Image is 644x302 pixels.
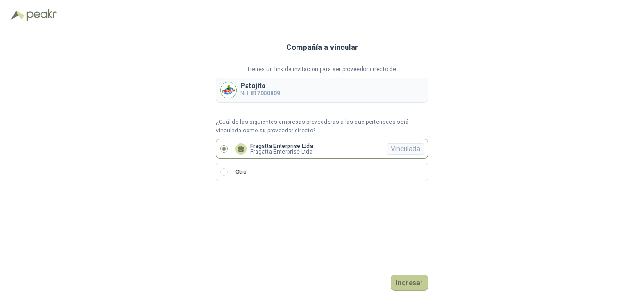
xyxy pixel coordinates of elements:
[26,9,57,21] img: Peakr
[216,118,428,136] p: ¿Cuál de las siguientes empresas proveedoras a las que perteneces será vinculada como su proveedo...
[235,168,247,177] p: Otro
[391,275,428,291] button: Ingresar
[250,90,280,97] b: 817000809
[250,149,313,155] p: Fragatta Enterprise Ltda
[216,65,428,74] p: Tienes un link de invitación para ser proveedor directo de:
[387,143,424,155] div: Vinculada
[11,10,25,20] img: Logo
[240,82,280,89] p: Patojito
[240,89,280,98] p: NIT
[286,41,358,54] h3: Compañía a vincular
[221,82,236,98] img: Company Logo
[250,143,313,149] p: Fragatta Enterprise Ltda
